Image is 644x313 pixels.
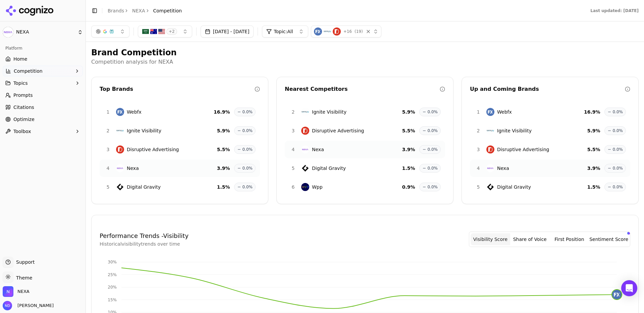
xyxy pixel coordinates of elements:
[11,11,16,16] img: logo_orange.svg
[18,39,23,44] img: tab_domain_overview_orange.svg
[104,127,112,134] span: 2
[486,108,494,116] img: Webfx
[355,29,363,34] span: ( 19 )
[486,183,494,191] img: Digital Gravity
[127,146,179,153] span: Disruptive Advertising
[201,25,254,38] button: [DATE] - [DATE]
[15,303,54,309] span: [PERSON_NAME]
[13,56,27,62] span: Home
[612,290,622,299] img: webfx
[91,58,639,66] p: Competition analysis for NEXA
[17,289,30,295] span: NEXA
[301,145,309,153] img: Nexa
[428,166,438,171] span: 0.0%
[74,40,113,44] div: Keywords by Traffic
[108,272,117,277] tspan: 25%
[587,146,600,153] span: 5.5 %
[243,166,253,171] span: 0.0%
[127,127,161,134] span: Ignite Visibility
[474,109,482,115] span: 1
[301,164,309,172] img: Digital Gravity
[550,233,589,245] button: First Position
[3,126,83,137] button: Toolbox
[19,11,33,16] div: v 4.0.25
[150,28,157,35] img: AU
[127,109,142,115] span: Webfx
[100,85,255,93] div: Top Brands
[127,184,161,190] span: Digital Gravity
[104,165,112,172] span: 4
[289,184,297,190] span: 6
[127,165,139,172] span: Nexa
[91,47,639,58] h2: Brand Competition
[14,68,43,74] span: Competition
[217,127,230,134] span: 5.9 %
[428,128,438,133] span: 0.0%
[13,80,28,86] span: Topics
[132,7,145,14] a: NEXA
[100,241,189,247] p: Historical visibility trends over time
[108,285,117,290] tspan: 20%
[486,164,494,172] img: Nexa
[470,85,625,93] div: Up and Coming Brands
[613,166,623,171] span: 0.0%
[104,146,112,153] span: 3
[13,128,31,135] span: Toolbox
[3,301,12,310] img: Nikhil Das
[158,28,165,35] img: US
[584,109,600,115] span: 16.9 %
[13,275,32,280] span: Theme
[217,165,230,172] span: 3.9 %
[116,127,124,135] img: Ignite Visibility
[587,184,600,190] span: 1.5 %
[3,301,54,310] button: Open user button
[243,184,253,190] span: 0.0%
[17,17,48,23] div: Domain: [URL]
[314,27,322,36] img: Webfx
[274,28,293,35] span: Topic: All
[471,233,510,245] button: Visibility Score
[217,184,230,190] span: 1.5 %
[3,66,83,76] button: Competition
[116,164,124,172] img: Nexa
[285,85,440,93] div: Nearest Competitors
[3,286,13,297] img: NEXA
[3,102,83,113] a: Citations
[3,27,13,38] img: NEXA
[104,109,112,115] span: 1
[474,165,482,172] span: 4
[428,184,438,190] span: 0.0%
[243,128,253,133] span: 0.0%
[497,127,532,134] span: Ignite Visibility
[312,146,324,153] span: Nexa
[16,29,75,35] span: NEXA
[486,127,494,135] img: Ignite Visibility
[312,184,323,190] span: Wpp
[333,27,341,36] img: Disruptive Advertising
[166,28,177,35] span: + 2
[100,231,189,241] h4: Performance Trends - Visibility
[3,43,83,54] div: Platform
[402,127,415,134] span: 5.5 %
[497,165,509,172] span: Nexa
[13,92,33,99] span: Prompts
[428,147,438,152] span: 0.0%
[13,259,35,265] span: Support
[402,165,415,172] span: 1.5 %
[474,127,482,134] span: 2
[402,146,415,153] span: 3.9 %
[613,128,623,133] span: 0.0%
[590,8,639,13] div: Last updated: [DATE]
[613,147,623,152] span: 0.0%
[3,54,83,64] a: Home
[13,116,35,123] span: Optimize
[613,184,623,190] span: 0.0%
[243,109,253,115] span: 0.0%
[402,184,415,190] span: 0.9 %
[301,127,309,135] img: Disruptive Advertising
[108,7,182,14] nav: breadcrumb
[587,165,600,172] span: 3.9 %
[214,109,230,115] span: 16.9 %
[402,109,415,115] span: 5.9 %
[3,90,83,101] a: Prompts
